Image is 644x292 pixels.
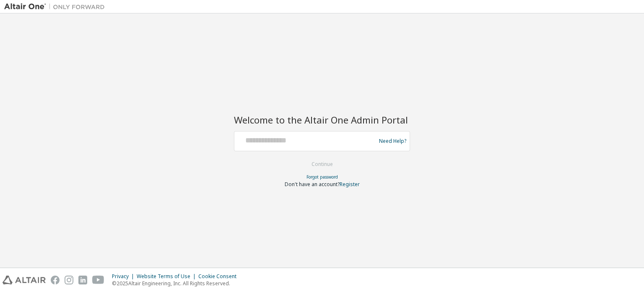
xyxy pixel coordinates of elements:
a: Forgot password [306,174,338,180]
img: instagram.svg [65,276,73,284]
div: Cookie Consent [198,273,241,280]
img: facebook.svg [51,276,60,284]
h2: Welcome to the Altair One Admin Portal [234,114,410,126]
div: Website Terms of Use [137,273,198,280]
img: altair_logo.svg [3,276,46,284]
div: Privacy [112,273,137,280]
a: Need Help? [379,141,406,141]
img: linkedin.svg [78,276,87,284]
span: Don't have an account? [285,181,340,188]
img: Altair One [4,3,109,11]
a: Register [340,181,360,188]
img: youtube.svg [92,276,104,284]
p: © 2025 Altair Engineering, Inc. All Rights Reserved. [112,280,241,287]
